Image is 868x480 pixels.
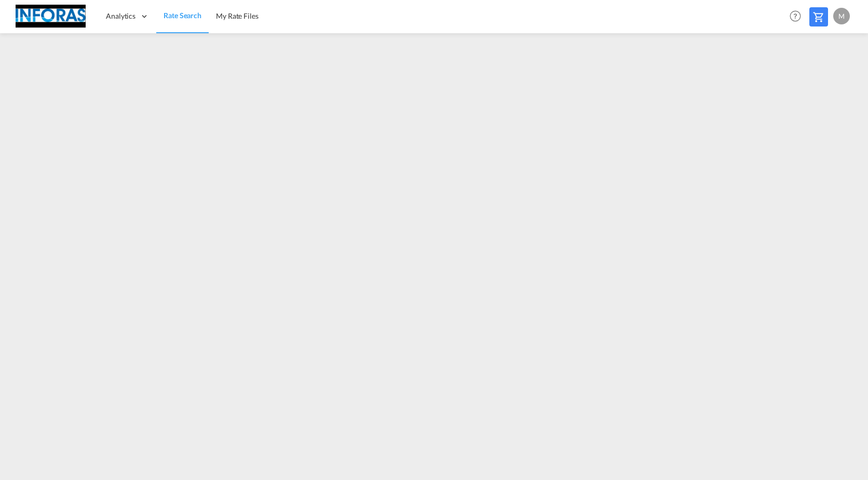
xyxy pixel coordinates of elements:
[833,8,850,24] div: M
[16,5,86,28] img: eff75c7098ee11eeb65dd1c63e392380.jpg
[164,11,201,20] span: Rate Search
[786,7,809,26] div: Help
[786,7,804,25] span: Help
[106,11,135,21] span: Analytics
[216,11,259,20] span: My Rate Files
